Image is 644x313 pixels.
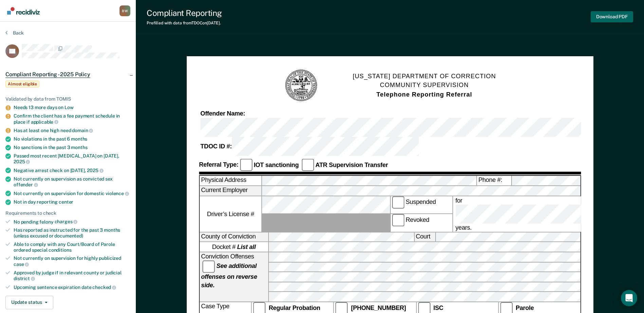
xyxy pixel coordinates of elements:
[414,232,435,242] label: Court
[390,214,452,232] label: Revoked
[200,186,261,195] label: Current Employer
[14,199,130,205] div: Not in day reporting
[202,260,215,273] input: See additional offenses on reverse side.
[14,219,130,225] div: No pending felony
[390,196,452,214] label: Suspended
[71,136,87,142] span: months
[5,96,130,102] div: Validated by data from TOMIS
[14,255,130,267] div: Not currently on supervision for highly publicized
[376,91,472,98] strong: Telephone Reporting Referral
[14,113,130,125] div: Confirm the client has a fee payment schedule in place if applicable
[5,296,53,309] button: Update status
[14,127,130,133] div: Has at least one high need domain
[14,153,130,165] div: Passed most recent [MEDICAL_DATA] on [DATE],
[14,227,130,239] div: Has reported as instructed for the past 3 months (unless excused or
[106,191,129,196] span: violence
[200,110,245,117] strong: Offender Name:
[237,244,256,250] strong: List all
[621,290,637,306] div: Open Intercom Messenger
[200,143,232,150] strong: TDOC ID #:
[353,72,496,100] h1: [US_STATE] DEPARTMENT OF CORRECTION COMMUNITY SUPERVISION
[14,159,30,164] span: 2025
[49,247,72,253] span: conditions
[14,176,130,188] div: Not currently on supervision as convicted sex
[200,176,261,185] label: Physical Address
[5,81,39,87] span: Almost eligible
[351,305,406,311] strong: [PHONE_NUMBER]
[455,204,642,224] input: for years.
[14,276,35,281] span: district
[14,242,130,253] div: Able to comply with any Court/Board of Parole ordered special
[14,167,130,173] div: Negative arrest check on [DATE],
[392,214,404,227] input: Revoked
[14,105,130,110] div: Needs 13 more days on Low
[591,11,633,22] button: Download PDF
[71,145,87,150] span: months
[477,176,511,185] label: Phone #:
[5,71,90,78] span: Compliant Reporting - 2025 Policy
[14,270,130,281] div: Approved by judge if in relevant county or judicial
[87,168,103,173] span: 2025
[269,305,320,311] strong: Regular Probation
[54,233,83,238] span: documented)
[201,263,257,289] strong: See additional offenses on reverse side.
[119,5,130,16] button: Profile dropdown button
[147,8,222,18] div: Compliant Reporting
[315,161,388,168] strong: ATR Supervision Transfer
[14,190,130,196] div: Not currently on supervision for domestic
[454,196,644,232] label: for years.
[200,196,261,232] label: Driver’s License #
[14,182,38,187] span: offender
[7,7,40,15] img: Recidiviz
[55,219,78,224] span: charges
[200,232,268,242] label: County of Conviction
[200,252,268,301] div: Conviction Offenses
[14,262,29,267] span: case
[92,285,116,290] span: checked
[14,136,130,142] div: No violations in the past 6
[14,145,130,150] div: No sanctions in the past 3
[284,68,318,103] img: TN Seal
[254,161,298,168] strong: IOT sanctioning
[516,305,534,311] strong: Parole
[212,243,256,251] span: Docket #
[147,21,222,25] div: Prefilled with data from TDOC on [DATE] .
[59,199,73,205] span: center
[433,305,443,311] strong: ISC
[119,5,130,16] div: B W
[5,210,130,216] div: Requirements to check
[199,161,238,168] strong: Referral Type:
[5,30,24,36] button: Back
[301,159,314,171] input: ATR Supervision Transfer
[14,284,130,290] div: Upcoming sentence expiration date
[392,196,404,208] input: Suspended
[240,159,252,171] input: IOT sanctioning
